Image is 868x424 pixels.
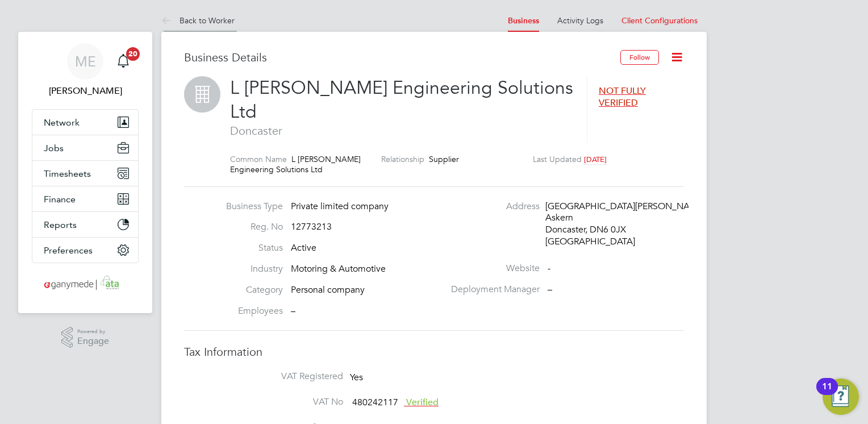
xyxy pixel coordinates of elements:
[548,284,552,295] span: –
[220,284,283,296] label: Category
[44,143,64,153] span: Jobs
[32,43,139,98] a: ME[PERSON_NAME]
[229,371,343,383] label: VAT Registered
[444,263,540,275] label: Website
[44,245,93,256] span: Preferences
[584,155,607,164] span: [DATE]
[545,236,653,248] div: [GEOGRAPHIC_DATA]
[184,344,684,359] h3: Tax Information
[557,15,603,26] a: Activity Logs
[291,263,386,275] span: Motoring & Automotive
[444,201,540,213] label: Address
[444,284,540,296] label: Deployment Manager
[77,327,109,336] span: Powered by
[32,186,138,211] button: Finance
[32,84,139,98] span: Mia Eckersley
[599,85,646,109] span: NOT FULLY VERIFIED
[429,154,459,164] span: Supplier
[229,396,343,408] label: VAT No
[230,123,575,138] span: Doncaster
[161,15,235,26] a: Back to Worker
[32,275,139,293] a: Go to home page
[230,154,287,164] label: Common Name
[291,284,365,296] span: Personal company
[184,50,620,65] h3: Business Details
[291,242,316,253] span: Active
[32,212,138,237] button: Reports
[32,110,138,135] button: Network
[291,221,332,232] span: 12773213
[32,238,138,263] button: Preferences
[621,15,698,26] span: Client Configurations
[44,219,77,230] span: Reports
[77,336,109,346] span: Engage
[220,221,283,233] label: Reg. No
[230,77,573,123] span: L [PERSON_NAME] Engineering Solutions Ltd
[220,263,283,275] label: Industry
[548,263,550,274] span: -
[112,43,135,80] a: 20
[32,161,138,186] button: Timesheets
[620,50,659,65] button: Follow
[126,47,140,61] span: 20
[533,154,582,164] label: Last Updated
[545,201,653,213] div: [GEOGRAPHIC_DATA][PERSON_NAME]
[352,397,398,408] span: 480242117
[230,154,361,174] span: L [PERSON_NAME] Engineering Solutions Ltd
[291,201,389,212] span: Private limited company
[508,16,539,26] a: Business
[350,372,363,383] span: Yes
[381,154,424,164] label: Relationship
[32,135,138,160] button: Jobs
[44,117,80,128] span: Network
[406,397,439,408] span: Verified
[291,305,295,317] span: –
[545,212,653,224] div: Askern
[61,327,110,348] a: Powered byEngage
[545,224,653,236] div: Doncaster, DN6 0JX
[822,386,832,401] div: 11
[18,32,152,313] nav: Main navigation
[44,168,91,179] span: Timesheets
[41,275,130,293] img: ganymedesolutions-logo-retina.png
[75,54,96,69] span: ME
[44,194,76,205] span: Finance
[823,379,859,415] button: Open Resource Center, 11 new notifications
[220,242,283,254] label: Status
[220,201,283,213] label: Business Type
[220,305,283,317] label: Employees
